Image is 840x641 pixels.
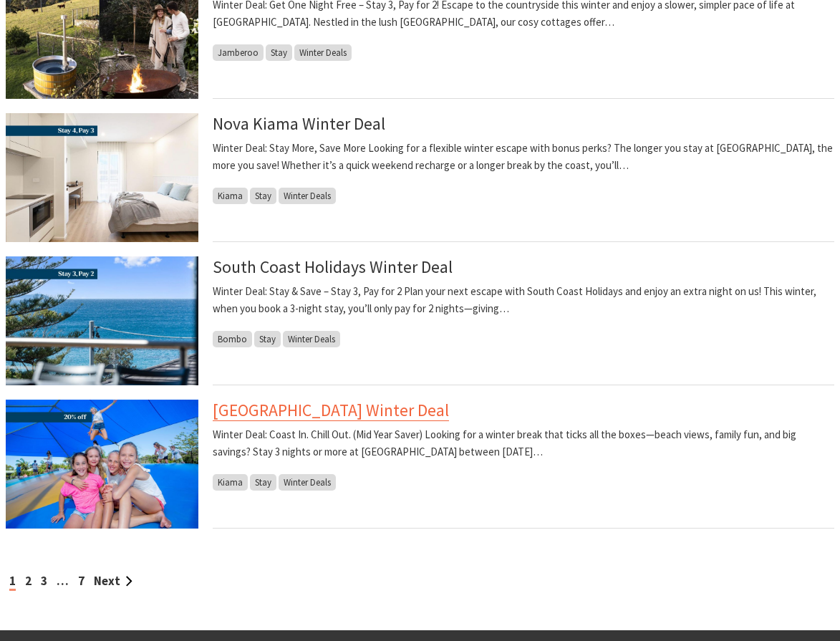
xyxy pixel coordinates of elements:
[213,400,449,421] a: [GEOGRAPHIC_DATA] Winter Deal
[94,573,132,589] a: Next
[78,573,85,589] a: 7
[279,188,336,204] span: Winter Deals
[294,44,352,61] span: Winter Deals
[283,331,340,347] span: Winter Deals
[213,256,453,277] a: South Coast Holidays Winter Deal
[213,188,248,204] span: Kiama
[213,331,252,347] span: Bombo
[25,573,32,589] a: 2
[213,474,248,491] span: Kiama
[279,474,336,491] span: Winter Deals
[9,573,16,591] span: 1
[213,140,834,174] p: Winter Deal: Stay More, Save More Looking for a flexible winter escape with bonus perks? The long...
[41,573,47,589] a: 3
[254,331,281,347] span: Stay
[250,188,276,204] span: Stay
[213,426,834,461] p: Winter Deal: Coast In. Chill Out. (Mid Year Saver) Looking for a winter break that ticks all the ...
[213,44,264,61] span: Jamberoo
[57,573,69,589] span: …
[250,474,276,491] span: Stay
[213,283,834,317] p: Winter Deal: Stay & Save – Stay 3, Pay for 2 Plan your next escape with South Coast Holidays and ...
[266,44,292,61] span: Stay
[213,113,385,134] a: Nova Kiama Winter Deal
